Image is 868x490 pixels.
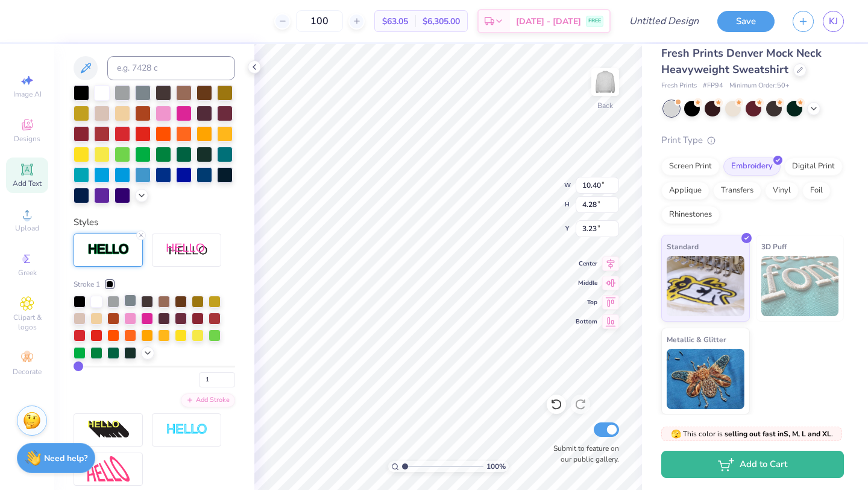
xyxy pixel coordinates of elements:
[576,259,597,268] span: Center
[87,243,130,256] img: Stroke
[829,14,838,28] span: KJ
[13,179,42,188] span: Add Text
[725,429,831,439] strong: selling out fast in S, M, L and XL
[713,182,761,200] div: Transfers
[74,215,235,229] div: Styles
[576,298,597,307] span: Top
[547,443,619,465] label: Submit to feature on our public gallery.
[661,206,720,224] div: Rhinestones
[296,10,343,32] input: – –
[717,11,775,32] button: Save
[181,393,235,407] div: Add Stroke
[87,420,130,439] img: 3d Illusion
[823,11,844,32] a: KJ
[765,182,799,200] div: Vinyl
[667,349,744,409] img: Metallic & Glitter
[15,223,39,233] span: Upload
[784,157,843,176] div: Digital Print
[761,256,839,316] img: 3D Puff
[593,70,617,94] img: Back
[597,100,613,111] div: Back
[107,56,235,80] input: e.g. 7428 c
[667,240,699,253] span: Standard
[486,461,506,472] span: 100 %
[671,428,681,440] span: 🫣
[87,456,130,482] img: Free Distort
[14,134,40,144] span: Designs
[661,46,822,77] span: Fresh Prints Denver Mock Neck Heavyweight Sweatshirt
[802,182,831,200] div: Foil
[661,157,720,176] div: Screen Print
[166,423,208,437] img: Negative Space
[667,333,726,346] span: Metallic & Glitter
[661,451,844,478] button: Add to Cart
[620,9,708,33] input: Untitled Design
[13,367,42,377] span: Decorate
[382,15,408,28] span: $63.05
[723,157,781,176] div: Embroidery
[6,313,48,332] span: Clipart & logos
[18,268,37,278] span: Greek
[761,240,787,253] span: 3D Puff
[729,81,790,91] span: Minimum Order: 50 +
[703,81,723,91] span: # FP94
[13,89,42,99] span: Image AI
[661,182,709,200] div: Applique
[661,81,697,91] span: Fresh Prints
[588,17,601,25] span: FREE
[44,453,87,464] strong: Need help?
[423,15,460,28] span: $6,305.00
[166,243,208,258] img: Shadow
[671,428,833,439] span: This color is .
[667,256,744,316] img: Standard
[576,317,597,326] span: Bottom
[516,15,581,28] span: [DATE] - [DATE]
[74,279,100,290] span: Stroke 1
[661,133,844,147] div: Print Type
[576,279,597,287] span: Middle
